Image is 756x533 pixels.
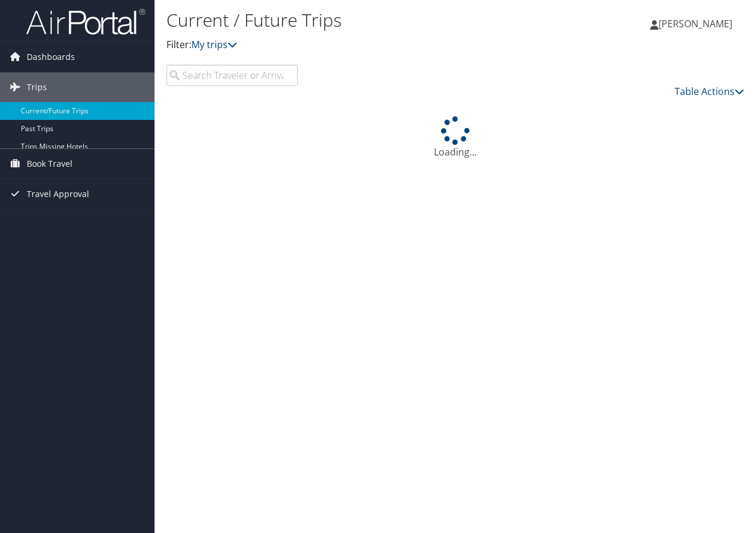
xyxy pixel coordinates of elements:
span: [PERSON_NAME] [659,17,732,30]
p: Filter: [166,37,552,53]
span: Travel Approval [27,179,89,209]
span: Trips [27,72,47,102]
a: Table Actions [675,85,744,98]
img: airportal-logo.png [26,8,145,36]
span: Dashboards [27,42,75,72]
div: Loading... [166,116,744,159]
span: Book Travel [27,149,73,179]
input: Search Traveler or Arrival City [166,65,298,86]
h1: Current / Future Trips [166,8,552,33]
a: [PERSON_NAME] [650,6,744,42]
a: My trips [191,38,237,51]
